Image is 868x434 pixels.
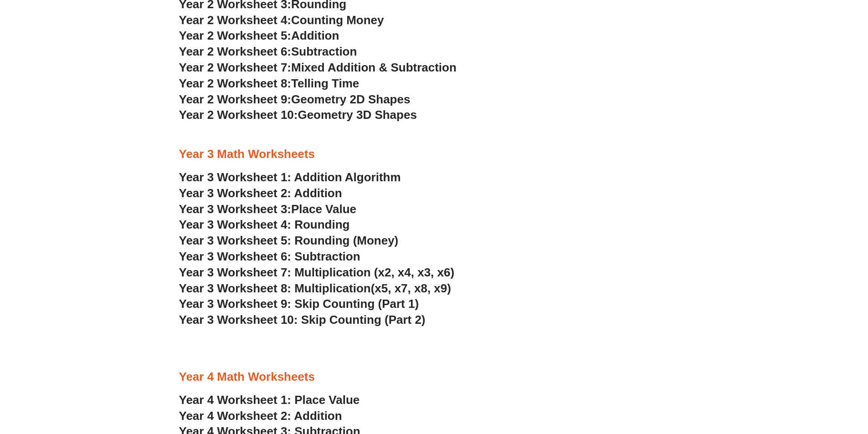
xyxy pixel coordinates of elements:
[179,147,689,162] h3: Year 3 Math Worksheets
[179,13,292,27] span: Year 2 Worksheet 4:
[179,108,417,122] a: Year 2 Worksheet 10:Geometry 3D Shapes
[291,29,339,42] span: Addition
[179,29,292,42] span: Year 2 Worksheet 5:
[179,13,384,27] a: Year 2 Worksheet 4:Counting Money
[179,108,298,122] span: Year 2 Worksheet 10:
[179,202,292,216] span: Year 3 Worksheet 3:
[291,202,356,216] span: Place Value
[291,13,384,27] span: Counting Money
[291,92,410,106] span: Geometry 2D Shapes
[179,369,689,385] h3: Year 4 Math Worksheets
[179,297,419,311] a: Year 3 Worksheet 9: Skip Counting (Part 1)
[179,202,357,216] a: Year 3 Worksheet 3:Place Value
[179,234,399,247] a: Year 3 Worksheet 5: Rounding (Money)
[179,29,339,42] a: Year 2 Worksheet 5:Addition
[291,77,359,90] span: Telling Time
[179,313,426,327] a: Year 3 Worksheet 10: Skip Counting (Part 2)
[716,331,868,434] iframe: Chat Widget
[179,250,360,263] a: Year 3 Worksheet 6: Subtraction
[179,186,342,200] a: Year 3 Worksheet 2: Addition
[371,281,451,295] span: (x5, x7, x8, x9)
[179,92,411,106] a: Year 2 Worksheet 9:Geometry 2D Shapes
[179,218,350,231] a: Year 3 Worksheet 4: Rounding
[179,281,371,295] span: Year 3 Worksheet 8: Multiplication
[179,393,360,407] a: Year 4 Worksheet 1: Place Value
[179,170,401,184] a: Year 3 Worksheet 1: Addition Algorithm
[179,409,342,423] a: Year 4 Worksheet 2: Addition
[179,77,292,90] span: Year 2 Worksheet 8:
[179,61,292,74] span: Year 2 Worksheet 7:
[179,266,455,279] a: Year 3 Worksheet 7: Multiplication (x2, x4, x3, x6)
[179,281,451,295] a: Year 3 Worksheet 8: Multiplication(x5, x7, x8, x9)
[298,108,416,122] span: Geometry 3D Shapes
[179,45,292,58] span: Year 2 Worksheet 6:
[291,61,457,74] span: Mixed Addition & Subtraction
[179,77,360,90] a: Year 2 Worksheet 8:Telling Time
[179,45,357,58] a: Year 2 Worksheet 6:Subtraction
[179,92,292,106] span: Year 2 Worksheet 9:
[291,45,357,58] span: Subtraction
[179,61,457,74] a: Year 2 Worksheet 7:Mixed Addition & Subtraction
